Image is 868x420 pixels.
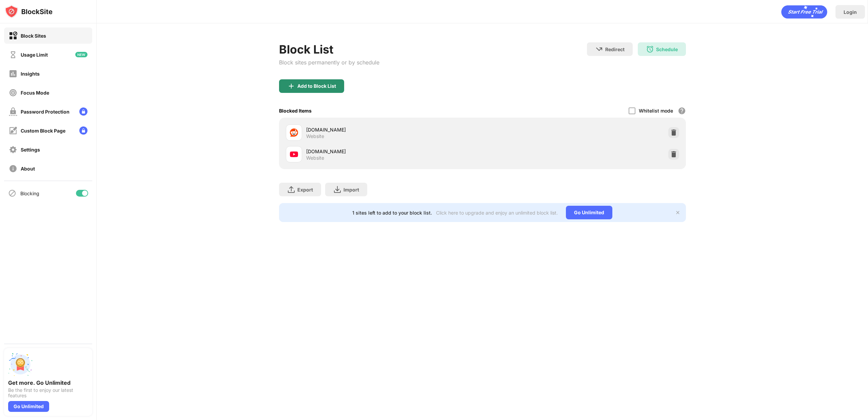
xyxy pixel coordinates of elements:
div: Whitelist mode [639,108,673,114]
div: animation [781,5,827,19]
div: Be the first to enjoy our latest features [8,387,88,398]
img: settings-off.svg [9,145,17,154]
img: push-unlimited.svg [8,352,33,377]
div: Block sites permanently or by schedule [279,59,379,66]
div: Login [844,9,857,15]
div: Block List [279,42,379,56]
div: Website [306,155,324,161]
img: x-button.svg [675,210,680,215]
div: About [21,166,35,172]
div: Focus Mode [21,90,49,96]
div: Settings [21,147,40,153]
div: Go Unlimited [566,206,612,219]
div: Get more. Go Unlimited [8,379,88,386]
img: password-protection-off.svg [9,107,17,116]
div: Password Protection [21,109,70,115]
div: Insights [21,71,40,77]
div: Website [306,133,324,139]
div: Go Unlimited [8,401,49,412]
img: logo-blocksite.svg [5,5,53,18]
div: Block Sites [21,33,46,39]
div: Custom Block Page [21,128,65,134]
img: time-usage-off.svg [9,51,17,59]
div: Add to Block List [297,83,336,89]
div: Usage Limit [21,52,48,58]
div: Export [297,187,313,193]
div: [DOMAIN_NAME] [306,126,482,133]
img: lock-menu.svg [79,107,87,116]
img: lock-menu.svg [79,126,87,135]
img: favicons [290,150,298,158]
div: Blocked Items [279,108,312,114]
img: insights-off.svg [9,69,17,78]
img: about-off.svg [9,164,17,173]
div: Redirect [605,46,625,52]
img: block-on.svg [9,32,17,40]
div: Import [343,187,359,193]
div: [DOMAIN_NAME] [306,148,482,155]
img: blocking-icon.svg [8,189,16,197]
img: new-icon.svg [75,52,87,57]
img: favicons [290,128,298,137]
div: Blocking [20,191,39,196]
div: Schedule [656,46,678,52]
img: customize-block-page-off.svg [9,126,17,135]
div: Click here to upgrade and enjoy an unlimited block list. [436,210,558,216]
div: 1 sites left to add to your block list. [352,210,432,216]
img: focus-off.svg [9,88,17,97]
